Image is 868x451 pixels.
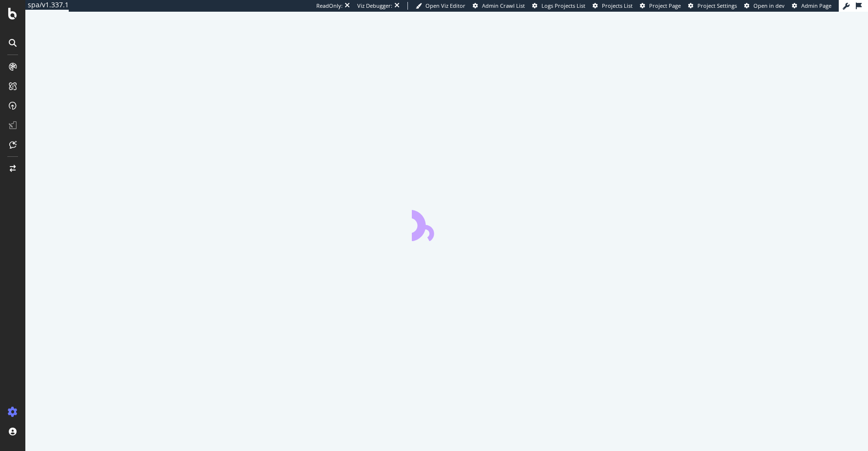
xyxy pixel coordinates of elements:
[416,2,465,10] a: Open Viz Editor
[744,2,785,10] a: Open in dev
[640,2,681,10] a: Project Page
[753,2,785,9] span: Open in dev
[697,2,737,9] span: Project Settings
[649,2,681,9] span: Project Page
[412,206,482,241] div: animation
[801,2,831,9] span: Admin Page
[532,2,585,10] a: Logs Projects List
[425,2,465,9] span: Open Viz Editor
[473,2,525,10] a: Admin Crawl List
[792,2,831,10] a: Admin Page
[593,2,633,10] a: Projects List
[602,2,633,9] span: Projects List
[357,2,392,10] div: Viz Debugger:
[482,2,525,9] span: Admin Crawl List
[688,2,737,10] a: Project Settings
[316,2,343,10] div: ReadOnly:
[541,2,585,9] span: Logs Projects List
